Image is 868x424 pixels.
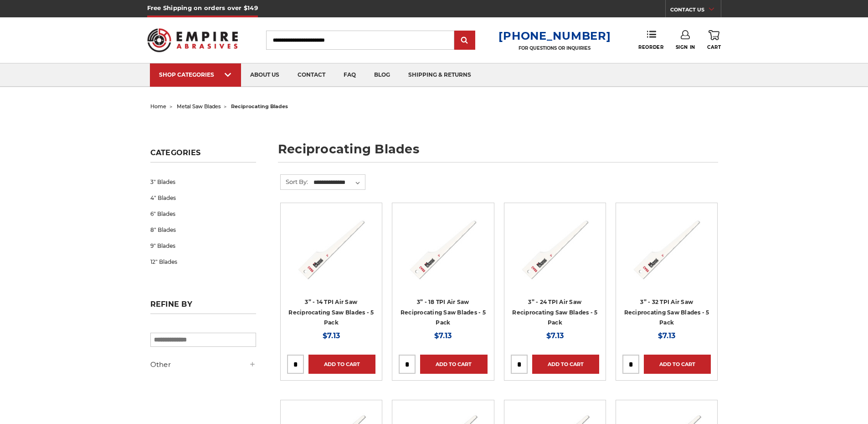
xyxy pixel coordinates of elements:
[638,44,663,50] span: Reorder
[177,103,221,110] a: metal saw blades
[707,30,721,50] a: Cart
[150,148,256,162] h5: Categories
[399,63,480,87] a: shipping & returns
[658,331,675,340] span: $7.13
[295,209,368,283] img: 3" Air Saw blade for pneumatic sawzall 14 TPI
[231,103,288,110] span: reciprocating blades
[288,63,334,87] a: contact
[159,71,232,78] div: SHOP CATEGORIES
[365,63,399,87] a: blog
[399,209,487,298] a: 3" Air Saw blade for pneumatic reciprocating saw - 18 TPI
[323,331,340,340] span: $7.13
[511,209,599,298] a: 3" Reciprocating Air Saw blade for pneumatic saw - 24 TPI
[278,143,718,162] h1: reciprocating blades
[287,209,375,298] a: 3" Air Saw blade for pneumatic sawzall 14 TPI
[401,298,486,326] a: 3” - 18 TPI Air Saw Reciprocating Saw Blades - 5 Pack
[150,238,256,254] a: 9" Blades
[519,209,591,283] img: 3" Reciprocating Air Saw blade for pneumatic saw - 24 TPI
[150,254,256,270] a: 12" Blades
[546,331,564,340] span: $7.13
[150,174,256,190] a: 3" Blades
[150,190,256,206] a: 4" Blades
[630,209,703,283] img: 3" sheet metal Air Saw blade for pneumatic sawzall 32 TPI
[308,355,375,374] a: Add to Cart
[498,45,611,51] p: FOR QUESTIONS OR INQUIRIES
[281,175,308,188] label: Sort By:
[707,44,721,50] span: Cart
[532,355,599,374] a: Add to Cart
[670,5,721,17] a: CONTACT US
[150,222,256,238] a: 8" Blades
[512,298,597,326] a: 3” - 24 TPI Air Saw Reciprocating Saw Blades - 5 Pack
[150,359,256,370] h5: Other
[312,176,365,189] select: Sort By:
[288,298,374,326] a: 3” - 14 TPI Air Saw Reciprocating Saw Blades - 5 Pack
[644,355,711,374] a: Add to Cart
[150,103,166,110] a: home
[456,31,474,50] input: Submit
[150,206,256,222] a: 6" Blades
[638,30,663,50] a: Reorder
[334,63,365,87] a: faq
[622,209,711,298] a: 3" sheet metal Air Saw blade for pneumatic sawzall 32 TPI
[150,300,256,314] h5: Refine by
[420,355,487,374] a: Add to Cart
[434,331,452,340] span: $7.13
[676,44,695,50] span: Sign In
[241,63,288,87] a: about us
[406,209,479,283] img: 3" Air Saw blade for pneumatic reciprocating saw - 18 TPI
[498,29,611,42] a: [PHONE_NUMBER]
[624,298,709,326] a: 3” - 32 TPI Air Saw Reciprocating Saw Blades - 5 Pack
[147,22,238,58] img: Empire Abrasives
